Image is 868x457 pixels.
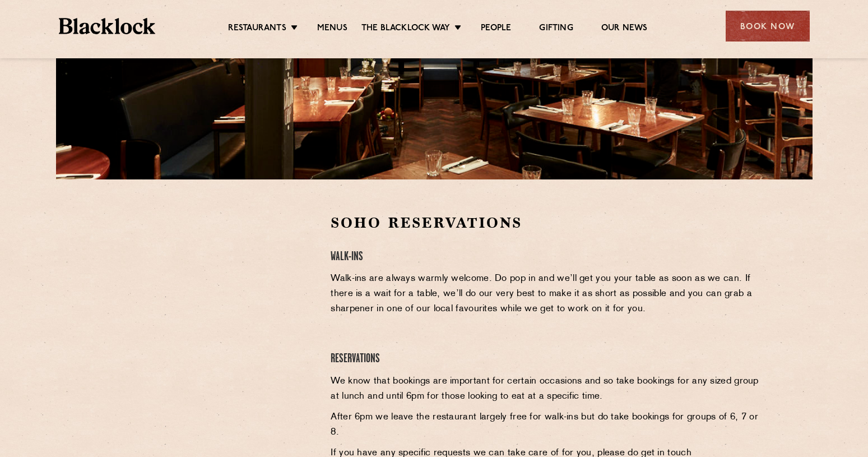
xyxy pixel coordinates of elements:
[331,352,760,367] h4: Reservations
[331,410,760,440] p: After 6pm we leave the restaurant largely free for walk-ins but do take bookings for groups of 6,...
[331,213,760,233] h2: Soho Reservations
[59,18,156,34] img: BL_Textured_Logo-footer-cropped.svg
[331,374,760,404] p: We know that bookings are important for certain occasions and so take bookings for any sized grou...
[331,271,760,317] p: Walk-ins are always warmly welcome. Do pop in and we’ll get you your table as soon as we can. If ...
[361,23,450,35] a: The Blacklock Way
[148,213,273,382] iframe: OpenTable make booking widget
[228,23,286,35] a: Restaurants
[726,11,810,41] div: Book Now
[481,23,511,35] a: People
[317,23,347,35] a: Menus
[331,250,760,265] h4: Walk-Ins
[539,23,573,35] a: Gifting
[601,23,648,35] a: Our News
